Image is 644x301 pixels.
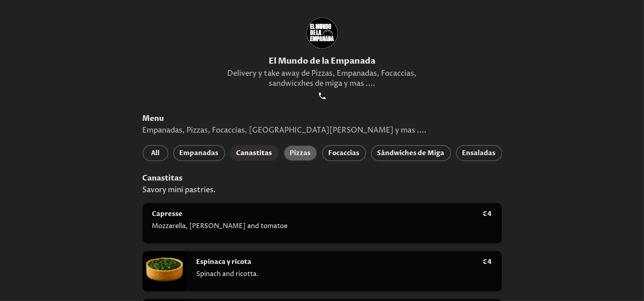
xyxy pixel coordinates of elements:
button: Pizzas [284,145,317,161]
h4: Capresse [152,210,183,218]
h4: Espinaca y ricota [197,257,252,266]
button: All [143,145,168,161]
span: Ensaladas [462,147,496,159]
span: Pizzas [290,147,311,159]
a: social-link-PHONE [317,90,328,102]
button: Canastitas [230,145,279,161]
p: € 4 [482,257,492,266]
span: Canastitas [236,147,272,159]
p: Spinach and ricotta. [197,270,482,282]
span: Sándwiches de Miga [377,147,445,159]
button: Sándwiches de Miga [371,145,451,161]
p: Delivery y take away de Pizzas, Empanadas, Focaccias, sandwicxhes de miga y mas .... [228,69,417,89]
span: All [149,147,162,159]
span: Empanadas [180,147,219,159]
span: Focaccias [329,147,360,159]
p: Empanadas, Pizzas, Focaccias, [GEOGRAPHIC_DATA][PERSON_NAME] y mas .... [143,125,502,135]
h1: El Mundo de la Empanada [228,56,417,67]
h3: Canastitas [143,173,502,183]
button: Ensaladas [456,145,502,161]
button: Empanadas [173,145,225,161]
p: € 4 [482,210,492,218]
p: Mozzarella, [PERSON_NAME] and tomatoe [152,222,482,234]
h2: Menu [143,114,502,124]
p: Savory mini pastries. [143,185,502,195]
button: Focaccias [322,145,366,161]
